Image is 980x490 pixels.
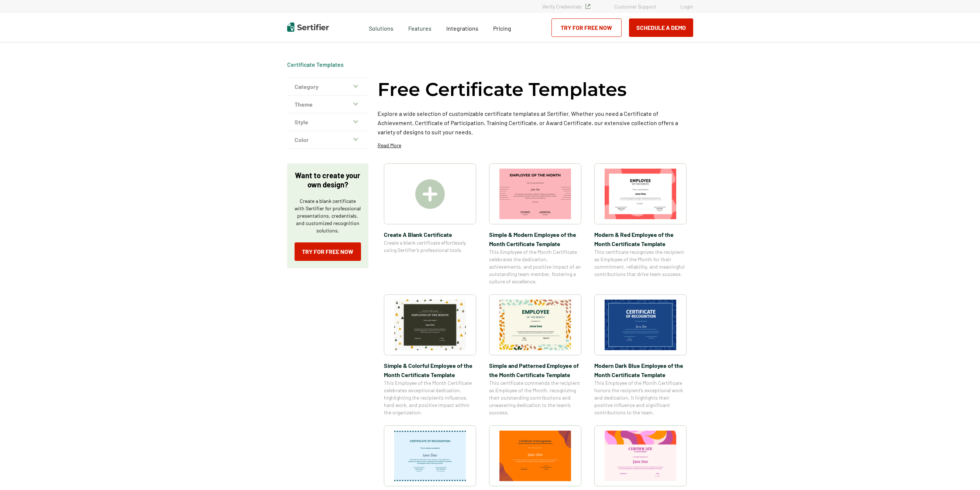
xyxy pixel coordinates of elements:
a: Simple and Patterned Employee of the Month Certificate TemplateSimple and Patterned Employee of t... [489,294,581,416]
div: Breadcrumb [287,61,344,68]
img: Modern Dark Blue Employee of the Month Certificate Template [605,300,676,350]
img: Modern & Red Employee of the Month Certificate Template [605,169,676,219]
a: Simple & Colorful Employee of the Month Certificate TemplateSimple & Colorful Employee of the Mon... [384,294,476,416]
img: Sertifier | Digital Credentialing Platform [287,23,329,32]
img: Simple & Colorful Employee of the Month Certificate Template [394,300,466,350]
button: Color [287,131,368,149]
a: Simple & Modern Employee of the Month Certificate TemplateSimple & Modern Employee of the Month C... [489,163,581,285]
p: Want to create your own design? [295,171,361,189]
a: Verify Credentials [542,3,590,10]
button: Category [287,78,368,96]
span: This certificate recognizes the recipient as Employee of the Month for their commitment, reliabil... [594,248,687,278]
img: Verified [585,4,590,9]
a: Modern & Red Employee of the Month Certificate TemplateModern & Red Employee of the Month Certifi... [594,163,687,285]
span: This certificate commends the recipient as Employee of the Month, recognizing their outstanding c... [489,379,581,416]
span: Pricing [493,25,511,32]
p: Explore a wide selection of customizable certificate templates at Sertifier. Whether you need a C... [378,109,693,137]
img: Simple and Patterned Employee of the Month Certificate Template [499,300,571,350]
h1: Free Certificate Templates [378,77,627,101]
span: This Employee of the Month Certificate celebrates exceptional dedication, highlighting the recipi... [384,379,476,416]
a: Integrations [446,23,478,32]
span: Features [408,23,431,32]
span: Simple & Modern Employee of the Month Certificate Template [489,230,581,248]
span: Create a blank certificate effortlessly using Sertifier’s professional tools. [384,239,476,254]
img: Certificate of Recognition for Teachers Template [394,431,466,481]
img: Certificate of Achievement for Preschool Template [605,431,676,481]
span: This Employee of the Month Certificate celebrates the dedication, achievements, and positive impa... [489,248,581,285]
a: Modern Dark Blue Employee of the Month Certificate TemplateModern Dark Blue Employee of the Month... [594,294,687,416]
span: Modern Dark Blue Employee of the Month Certificate Template [594,361,687,379]
img: Certificate of Recognition for Pastor [499,431,571,481]
button: Style [287,113,368,131]
span: Solutions [369,23,393,32]
span: Simple & Colorful Employee of the Month Certificate Template [384,361,476,379]
button: Theme [287,96,368,113]
img: Create A Blank Certificate [415,179,445,209]
a: Try for Free Now [551,18,622,37]
a: Pricing [493,23,511,32]
a: Try for Free Now [295,242,361,261]
p: Create a blank certificate with Sertifier for professional presentations, credentials, and custom... [295,197,361,234]
a: Customer Support [614,3,656,10]
span: Modern & Red Employee of the Month Certificate Template [594,230,687,248]
span: This Employee of the Month Certificate honors the recipient’s exceptional work and dedication. It... [594,379,687,416]
p: Read More [378,142,401,149]
span: Integrations [446,25,478,32]
a: Certificate Templates [287,61,344,68]
img: Simple & Modern Employee of the Month Certificate Template [499,169,571,219]
span: Simple and Patterned Employee of the Month Certificate Template [489,361,581,379]
span: Certificate Templates [287,61,344,68]
span: Create A Blank Certificate [384,230,476,239]
a: Login [680,3,693,10]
